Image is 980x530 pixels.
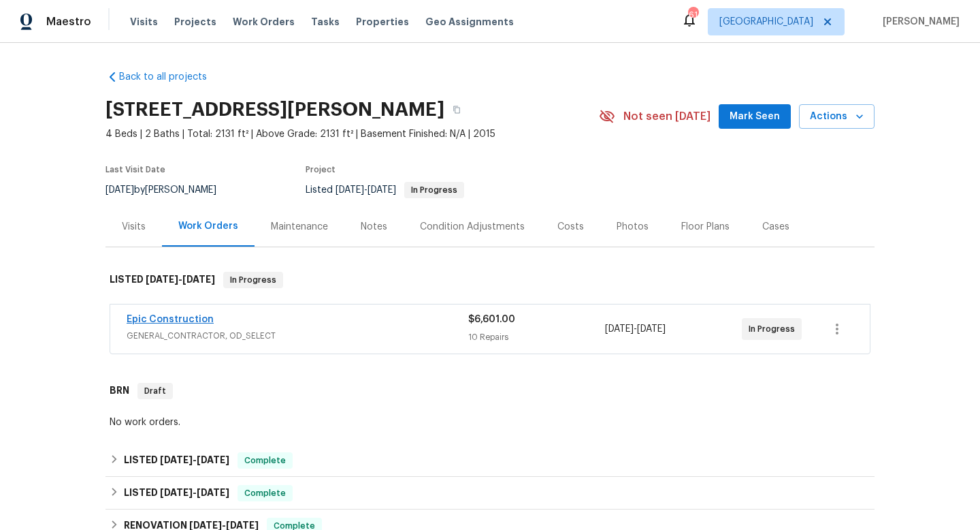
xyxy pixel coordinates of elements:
[306,166,336,174] span: Project
[749,322,800,336] span: In Progress
[105,258,875,302] div: LISTED [DATE]-[DATE]In Progress
[178,219,238,233] div: Work Orders
[730,108,780,125] span: Mark Seen
[306,185,464,195] span: Listed
[468,330,605,344] div: 10 Repairs
[160,455,229,465] span: -
[160,455,193,465] span: [DATE]
[160,488,193,497] span: [DATE]
[468,315,515,324] span: $6,601.00
[105,103,444,116] h2: [STREET_ADDRESS][PERSON_NAME]
[233,15,295,29] span: Work Orders
[189,520,259,530] span: -
[719,15,813,29] span: [GEOGRAPHIC_DATA]
[197,455,229,465] span: [DATE]
[124,485,229,501] h6: LISTED
[146,275,215,284] span: -
[127,315,214,324] a: Epic Construction
[361,220,387,234] div: Notes
[225,273,282,287] span: In Progress
[105,369,875,413] div: BRN Draft
[110,272,215,288] h6: LISTED
[557,220,584,234] div: Costs
[605,322,666,336] span: -
[226,520,259,530] span: [DATE]
[105,70,236,84] a: Back to all projects
[425,15,514,29] span: Geo Assignments
[110,416,870,429] div: No work orders.
[124,452,229,469] h6: LISTED
[681,220,730,234] div: Floor Plans
[762,220,789,234] div: Cases
[799,104,875,129] button: Actions
[105,182,233,198] div: by [PERSON_NAME]
[197,488,229,497] span: [DATE]
[336,185,364,195] span: [DATE]
[139,384,171,398] span: Draft
[637,324,666,334] span: [DATE]
[182,275,215,284] span: [DATE]
[46,15,91,29] span: Maestro
[444,97,469,122] button: Copy Address
[146,275,178,284] span: [DATE]
[174,15,216,29] span: Projects
[105,127,599,141] span: 4 Beds | 2 Baths | Total: 2131 ft² | Above Grade: 2131 ft² | Basement Finished: N/A | 2015
[420,220,525,234] div: Condition Adjustments
[617,220,649,234] div: Photos
[127,329,468,343] span: GENERAL_CONTRACTOR, OD_SELECT
[130,15,158,29] span: Visits
[605,324,634,334] span: [DATE]
[623,110,710,123] span: Not seen [DATE]
[105,477,875,510] div: LISTED [DATE]-[DATE]Complete
[271,220,328,234] div: Maintenance
[122,220,146,234] div: Visits
[311,17,340,27] span: Tasks
[356,15,409,29] span: Properties
[406,186,463,194] span: In Progress
[105,166,165,174] span: Last Visit Date
[239,486,291,500] span: Complete
[877,15,960,29] span: [PERSON_NAME]
[367,185,396,195] span: [DATE]
[719,104,791,129] button: Mark Seen
[239,454,291,467] span: Complete
[110,383,129,399] h6: BRN
[160,488,229,497] span: -
[336,185,396,195] span: -
[189,520,222,530] span: [DATE]
[105,444,875,477] div: LISTED [DATE]-[DATE]Complete
[688,8,698,22] div: 61
[105,185,134,195] span: [DATE]
[810,108,864,125] span: Actions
